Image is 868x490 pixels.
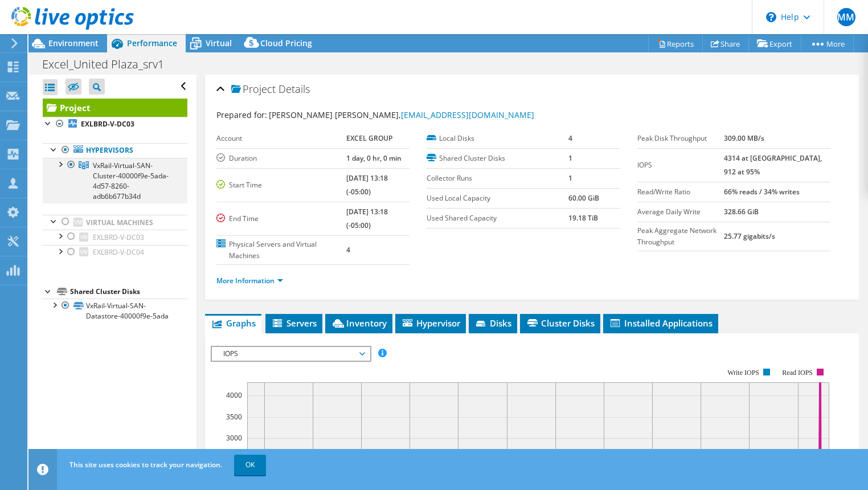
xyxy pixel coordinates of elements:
[568,153,572,163] b: 1
[346,245,350,255] b: 4
[81,119,134,129] b: EXLBRD-V-DC03
[37,58,182,71] h1: Excel_United Plaza_srv1
[637,133,724,144] label: Peak Disk Throughput
[43,117,187,132] a: EXLBRD-V-DC03
[331,317,387,329] span: Inventory
[216,133,346,144] label: Account
[782,369,813,377] text: Read IOPS
[226,433,242,443] text: 3000
[568,193,599,203] b: 60.00 GiB
[346,153,402,163] b: 1 day, 0 hr, 0 min
[218,347,364,361] span: IOPS
[637,206,724,218] label: Average Daily Write
[637,186,724,198] label: Read/Write Ratio
[226,390,242,400] text: 4000
[43,245,187,260] a: EXLBRD-V-DC04
[727,369,759,377] text: Write IOPS
[260,38,312,48] span: Cloud Pricing
[43,158,187,203] a: VxRail-Virtual-SAN-Cluster-40000f9e-5ada-4d57-8260-adb6b677b34d
[474,317,511,329] span: Disks
[724,207,759,217] b: 328.66 GiB
[724,153,822,177] b: 4314 at [GEOGRAPHIC_DATA], 912 at 95%
[637,160,724,171] label: IOPS
[231,84,276,95] span: Project
[216,213,346,224] label: End Time
[43,230,187,244] a: EXLBRD-V-DC03
[48,38,99,48] span: Environment
[43,299,187,324] a: VxRail-Virtual-SAN-Datastore-40000f9e-5ada
[427,213,568,224] label: Used Shared Capacity
[648,35,703,52] a: Reports
[70,285,187,299] div: Shared Cluster Disks
[724,231,775,241] b: 25.77 gigabits/s
[748,35,801,52] a: Export
[427,193,568,204] label: Used Local Capacity
[216,179,346,191] label: Start Time
[609,317,713,329] span: Installed Applications
[93,232,144,242] span: EXLBRD-V-DC03
[801,35,854,52] a: More
[702,35,749,52] a: Share
[427,173,568,184] label: Collector Runs
[724,187,800,197] b: 66% reads / 34% writes
[43,143,187,158] a: Hypervisors
[269,109,534,120] span: [PERSON_NAME] [PERSON_NAME],
[637,225,724,248] label: Peak Aggregate Network Throughput
[211,317,256,329] span: Graphs
[216,276,283,285] a: More Information
[271,317,317,329] span: Servers
[279,82,310,96] span: Details
[43,215,187,230] a: Virtual Machines
[401,109,534,120] a: [EMAIL_ADDRESS][DOMAIN_NAME]
[206,38,232,48] span: Virtual
[93,247,144,257] span: EXLBRD-V-DC04
[724,133,764,143] b: 309.00 MB/s
[43,99,187,117] a: Project
[127,38,177,48] span: Performance
[526,317,595,329] span: Cluster Disks
[427,133,568,144] label: Local Disks
[216,153,346,164] label: Duration
[216,239,346,262] label: Physical Servers and Virtual Machines
[427,153,568,164] label: Shared Cluster Disks
[568,213,598,223] b: 19.18 TiB
[401,317,460,329] span: Hypervisor
[837,8,855,26] span: MM
[234,455,266,475] a: OK
[226,412,242,422] text: 3500
[346,173,388,197] b: [DATE] 13:18 (-05:00)
[93,161,169,201] span: VxRail-Virtual-SAN-Cluster-40000f9e-5ada-4d57-8260-adb6b677b34d
[346,133,392,143] b: EXCEL GROUP
[568,133,572,143] b: 4
[346,207,388,230] b: [DATE] 13:18 (-05:00)
[766,12,776,22] svg: \n
[216,109,267,120] label: Prepared for:
[568,173,572,183] b: 1
[69,460,222,469] span: This site uses cookies to track your navigation.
